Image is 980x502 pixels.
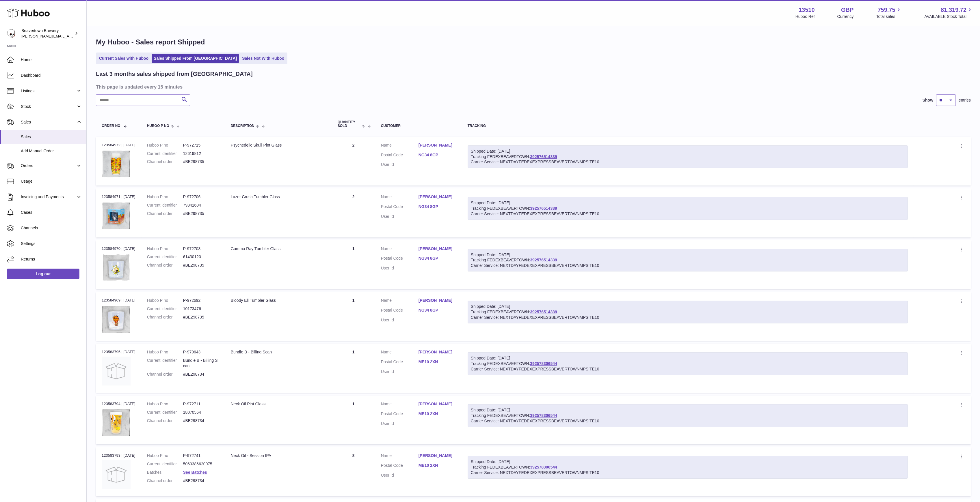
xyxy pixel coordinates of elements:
img: Matthew.McCormack@beavertownbrewery.co.uk [7,29,16,38]
div: 123584970 | [DATE] [102,246,135,251]
div: Huboo Ref [795,14,815,19]
td: 1 [332,344,375,392]
dt: Huboo P no [147,453,183,458]
dd: 12619812 [183,151,219,156]
dt: Channel order [147,372,183,377]
dt: Postal Code [381,411,419,418]
span: Stock [21,104,76,109]
span: Returns [21,256,82,262]
dt: Name [381,401,419,408]
span: Dashboard [21,73,82,78]
td: 1 [332,292,375,341]
div: Psychedelic Skull Pint Glass [231,143,326,148]
img: beavertown-brewery-gamma-ray-tumbler-glass-empty.png [102,253,131,282]
a: 81,319.72 AVAILABLE Stock Total [924,6,973,19]
span: [PERSON_NAME][EMAIL_ADDRESS][PERSON_NAME][DOMAIN_NAME] [21,34,147,38]
dt: Channel order [147,263,183,268]
dt: Name [381,298,419,305]
dt: User Id [381,421,419,426]
td: 1 [332,240,375,289]
span: 759.75 [877,6,895,14]
span: Listings [21,88,76,94]
span: 81,319.72 [941,6,966,14]
span: entries [959,98,971,103]
td: 1 [332,396,375,444]
h1: My Huboo - Sales report Shipped [96,38,971,47]
a: Sales Shipped From [GEOGRAPHIC_DATA] [152,54,239,63]
dd: Bundle B - Billing Scan [183,358,219,369]
img: beavertown-brewery-bloody-ell-tumblr-glass-back.png [102,305,131,334]
div: Carrier Service: NEXTDAYFEDEXEXPRESSBEAVERTOWNMPSITE10 [471,366,905,372]
dd: 61430120 [183,254,219,260]
div: Tracking FEDEXBEAVERTOWN: [468,145,908,168]
div: Tracking [468,124,908,128]
div: Currency [837,14,854,19]
dt: Postal Code [381,204,419,211]
div: Tracking FEDEXBEAVERTOWN: [468,404,908,427]
div: 123584971 | [DATE] [102,194,135,199]
dt: Current identifier [147,151,183,156]
div: Shipped Date: [DATE] [471,407,905,413]
img: no-photo.jpg [102,460,131,489]
a: Current Sales with Huboo [97,54,150,63]
dt: Postal Code [381,308,419,314]
dd: P-972715 [183,143,219,148]
dt: Postal Code [381,463,419,470]
dt: Postal Code [381,152,419,159]
dt: User Id [381,265,419,271]
dt: Name [381,194,419,201]
dt: Channel order [147,478,183,484]
div: Tracking FEDEXBEAVERTOWN: [468,301,908,323]
div: Tracking FEDEXBEAVERTOWN: [468,249,908,272]
strong: 13510 [799,6,815,14]
dt: Current identifier [147,306,183,312]
span: Total sales [876,14,902,19]
div: 123583794 | [DATE] [102,401,135,407]
span: Usage [21,179,82,184]
dt: Huboo P no [147,401,183,407]
div: Tracking FEDEXBEAVERTOWN: [468,456,908,479]
dt: Current identifier [147,410,183,415]
div: Carrier Service: NEXTDAYFEDEXEXPRESSBEAVERTOWNMPSITE10 [471,315,905,320]
a: See Batches [183,470,207,475]
a: 392576514339 [530,154,557,159]
a: 759.75 Total sales [876,6,902,19]
div: Tracking FEDEXBEAVERTOWN: [468,352,908,375]
div: Lazer Crush Tumbler Glass [231,194,326,200]
dt: Name [381,349,419,356]
dd: P-972703 [183,246,219,252]
div: Bundle B - Billing Scan [231,349,326,355]
span: Settings [21,241,82,246]
td: 2 [332,137,375,186]
div: Shipped Date: [DATE] [471,459,905,464]
img: no-photo.jpg [102,357,131,385]
a: [PERSON_NAME] [419,194,456,200]
div: Gamma Ray Tumbler Glass [231,246,326,252]
a: [PERSON_NAME] [419,401,456,407]
a: 392576514339 [530,258,557,262]
dd: 10173476 [183,306,219,312]
div: 123583795 | [DATE] [102,349,135,355]
div: Neck Oil - Session IPA [231,453,326,458]
dd: P-972741 [183,453,219,458]
a: ME10 2XN [419,411,456,417]
dt: Current identifier [147,203,183,208]
div: Shipped Date: [DATE] [471,304,905,309]
div: Carrier Service: NEXTDAYFEDEXEXPRESSBEAVERTOWNMPSITE10 [471,418,905,424]
dt: User Id [381,214,419,219]
span: Order No [102,124,120,128]
dd: #BE298734 [183,478,219,484]
dt: Name [381,143,419,149]
dd: #BE298735 [183,314,219,320]
dd: 18070564 [183,410,219,415]
dd: P-972711 [183,401,219,407]
div: Shipped Date: [DATE] [471,200,905,206]
a: [PERSON_NAME] [419,453,456,458]
dd: 79341604 [183,203,219,208]
dd: #BE298735 [183,211,219,216]
dt: Batches [147,470,183,475]
div: Bloody Ell Tumbler Glass [231,298,326,303]
a: 392576514339 [530,206,557,211]
div: Neck Oil Pint Glass [231,401,326,407]
img: beavertown-brewery-neck-oil-pint-glass.png [102,408,131,437]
